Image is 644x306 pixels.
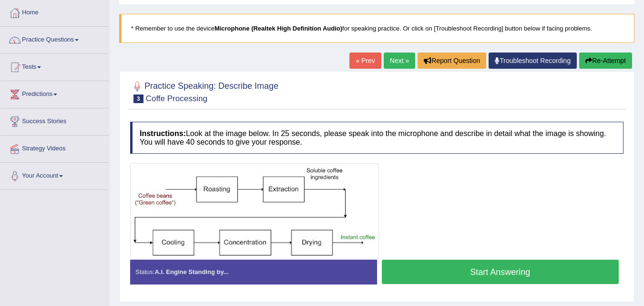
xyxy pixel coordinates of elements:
h4: Look at the image below. In 25 seconds, please speak into the microphone and describe in detail w... [130,122,624,154]
a: Your Account [0,163,109,187]
a: Tests [0,54,109,78]
blockquote: * Remember to use the device for speaking practice. Or click on [Troubleshoot Recording] button b... [119,14,634,43]
b: Microphone (Realtek High Definition Audio) [215,25,342,32]
strong: A.I. Engine Standing by... [154,268,228,275]
small: Coffe Processing [146,94,207,103]
a: « Prev [349,53,381,69]
a: Next » [384,53,415,69]
b: Instructions: [140,129,186,137]
a: Troubleshoot Recording [489,53,577,69]
a: Predictions [0,81,109,105]
a: Success Stories [0,108,109,132]
span: 3 [133,95,143,103]
h2: Practice Speaking: Describe Image [130,79,278,103]
a: Strategy Videos [0,136,109,159]
button: Re-Attempt [579,53,632,69]
button: Start Answering [382,260,619,284]
button: Report Question [418,53,486,69]
a: Practice Questions [0,27,109,51]
div: Status: [130,260,377,284]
